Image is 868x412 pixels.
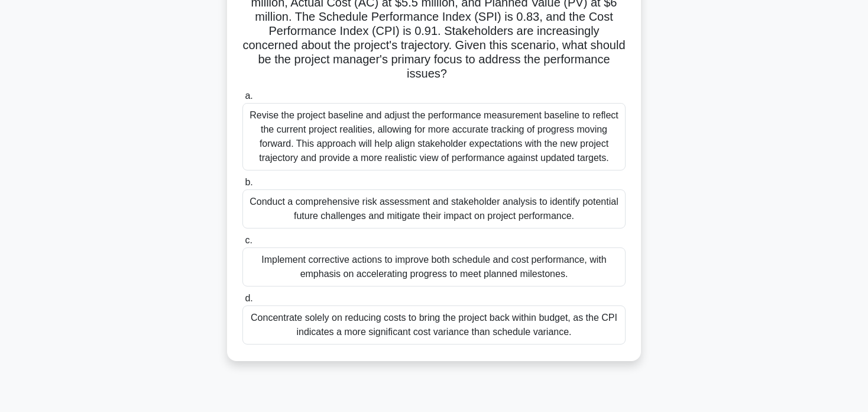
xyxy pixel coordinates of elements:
span: a. [245,91,252,101]
div: Implement corrective actions to improve both schedule and cost performance, with emphasis on acce... [242,247,626,287]
span: b. [245,177,252,187]
div: Revise the project baseline and adjust the performance measurement baseline to reflect the curren... [242,103,626,170]
div: Concentrate solely on reducing costs to bring the project back within budget, as the CPI indicate... [242,305,626,345]
span: d. [245,293,252,303]
span: c. [245,235,252,245]
div: Conduct a comprehensive risk assessment and stakeholder analysis to identify potential future cha... [242,189,626,228]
